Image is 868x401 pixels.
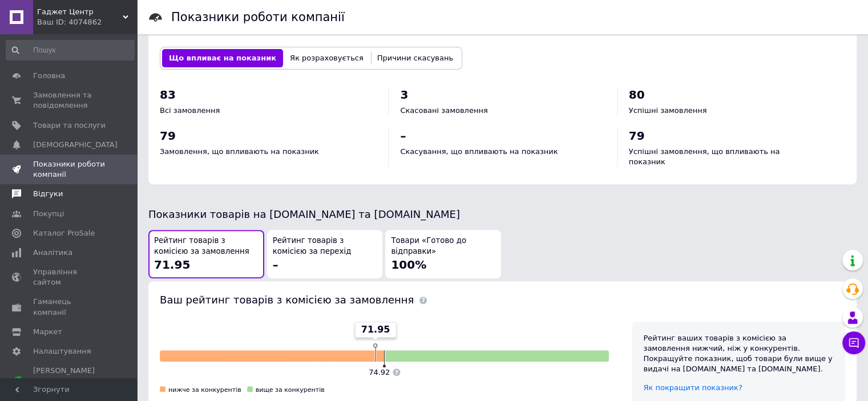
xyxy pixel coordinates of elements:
span: Аналітика [33,248,72,258]
span: 79 [629,129,645,143]
span: Показники товарів на [DOMAIN_NAME] та [DOMAIN_NAME] [148,208,460,220]
span: Показники роботи компанії [33,159,106,180]
span: 71.95 [154,258,190,272]
span: вище за конкурентів [256,386,325,394]
span: 74.92 [369,368,390,376]
span: 79 [160,129,176,143]
span: 80 [629,88,645,102]
span: Гаджет Центр [37,7,123,17]
button: Рейтинг товарів з комісією за замовлення71.95 [148,230,264,278]
a: Як покращити показник? [643,383,742,392]
button: Що впливає на показник [162,49,283,67]
span: – [273,258,278,272]
span: Товари «Готово до відправки» [391,236,495,257]
input: Пошук [6,40,135,60]
span: нижче за конкурентів [168,386,241,394]
button: Чат з покупцем [842,331,865,354]
button: Товари «Готово до відправки»100% [385,230,501,278]
span: Замовлення, що впливають на показник [160,147,319,156]
span: 3 [400,88,408,102]
button: Причини скасувань [370,49,460,67]
span: Управління сайтом [33,267,106,287]
button: Рейтинг товарів з комісією за перехід– [267,230,383,278]
span: Скасування, що впливають на показник [400,147,558,156]
span: Маркет [33,327,62,337]
span: 83 [160,88,176,102]
span: [DEMOGRAPHIC_DATA] [33,140,118,150]
span: Гаманець компанії [33,297,106,317]
span: 71.95 [361,323,390,336]
span: [PERSON_NAME] та рахунки [33,366,106,397]
span: Успішні замовлення [629,106,707,115]
div: Ваш ID: 4074862 [37,17,137,27]
span: Товари та послуги [33,120,106,131]
span: Замовлення та повідомлення [33,90,106,111]
span: Успішні замовлення, що впливають на показник [629,147,780,166]
span: Покупці [33,209,64,219]
span: – [400,129,406,143]
span: 100% [391,258,426,272]
div: Рейтинг ваших товарів з комісією за замовлення нижчий, ніж у конкурентів. Покращуйте показник, що... [643,333,834,375]
span: Відгуки [33,189,63,199]
span: Налаштування [33,346,91,357]
span: Каталог ProSale [33,228,95,238]
span: Ваш рейтинг товарів з комісією за замовлення [160,294,414,306]
span: Головна [33,71,65,81]
span: Скасовані замовлення [400,106,487,115]
span: Всі замовлення [160,106,220,115]
span: Рейтинг товарів з комісією за перехід [273,236,377,257]
h1: Показники роботи компанії [171,10,345,24]
span: Рейтинг товарів з комісією за замовлення [154,236,259,257]
button: Як розраховується [283,49,370,67]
